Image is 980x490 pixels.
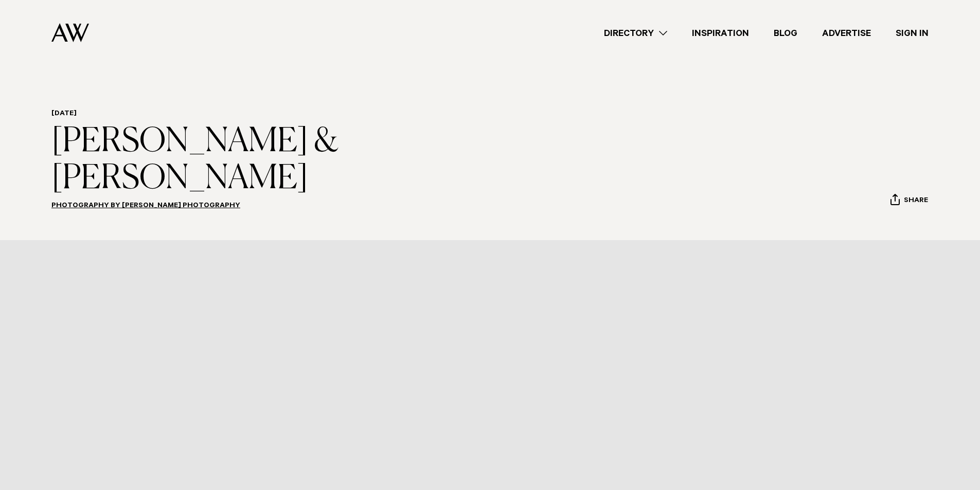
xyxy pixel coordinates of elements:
[51,110,527,119] h6: [DATE]
[592,26,680,40] a: Directory
[761,26,810,40] a: Blog
[810,26,883,40] a: Advertise
[51,202,240,210] a: Photography by [PERSON_NAME] Photography
[883,26,941,40] a: Sign In
[51,123,527,197] h1: [PERSON_NAME] & [PERSON_NAME]
[680,26,761,40] a: Inspiration
[51,23,89,42] img: Auckland Weddings Logo
[904,196,928,206] span: Share
[890,193,929,209] button: Share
